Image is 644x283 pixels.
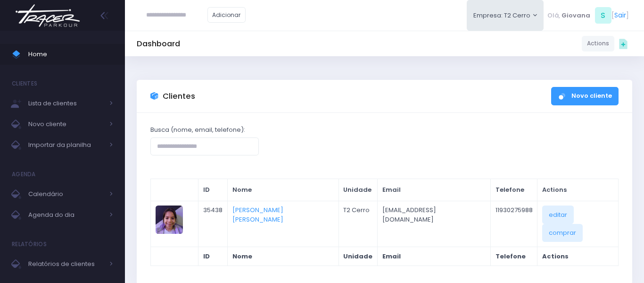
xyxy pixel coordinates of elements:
[227,247,339,266] th: Nome
[28,209,104,221] span: Agenda do dia
[28,118,104,130] span: Novo cliente
[227,179,339,201] th: Nome
[544,5,632,26] div: [ ]
[542,206,574,223] a: editar
[198,201,228,247] td: 35438
[28,258,104,270] span: Relatórios de clientes
[378,247,491,266] th: Email
[232,206,283,224] a: [PERSON_NAME] [PERSON_NAME]
[12,74,37,93] h4: Clientes
[339,247,378,266] th: Unidade
[551,87,619,105] a: Novo cliente
[490,247,537,266] th: Telefone
[207,7,246,23] a: Adicionar
[490,201,537,247] td: 11930275988
[595,7,611,24] span: S
[28,48,113,60] span: Home
[537,179,618,201] th: Actions
[28,97,104,110] span: Lista de clientes
[339,179,378,201] th: Unidade
[339,201,378,247] td: T2 Cerro
[537,247,618,266] th: Actions
[163,92,195,101] h3: Clientes
[542,224,583,242] a: comprar
[561,11,590,20] span: Giovana
[378,201,491,247] td: [EMAIL_ADDRESS][DOMAIN_NAME]
[28,139,104,151] span: Importar da planilha
[198,247,228,266] th: ID
[12,235,47,254] h4: Relatórios
[490,179,537,201] th: Telefone
[28,188,104,200] span: Calendário
[547,11,560,20] span: Olá,
[198,179,228,201] th: ID
[378,179,491,201] th: Email
[12,165,36,184] h4: Agenda
[582,36,614,51] a: Actions
[137,39,180,49] h5: Dashboard
[150,125,245,135] label: Busca (nome, email, telefone):
[614,10,626,20] a: Sair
